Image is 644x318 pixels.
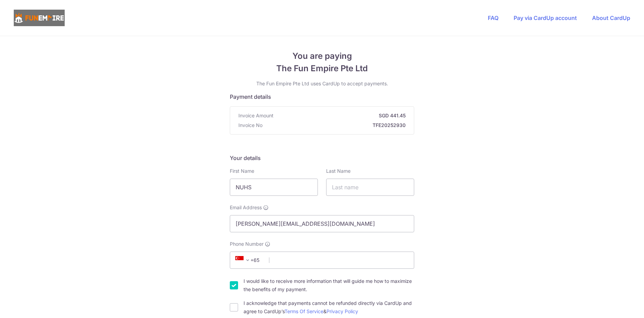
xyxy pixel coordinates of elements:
input: Last name [326,179,414,196]
span: Email Address [230,204,262,211]
span: Invoice Amount [238,112,273,119]
label: I acknowledge that payments cannot be refunded directly via CardUp and agree to CardUp’s & [244,299,414,316]
input: Email address [230,215,414,232]
h5: Your details [230,154,414,162]
p: The Fun Empire Pte Ltd uses CardUp to accept payments. [230,80,414,87]
a: About CardUp [592,14,630,21]
span: You are paying [230,50,414,62]
span: Invoice No [238,122,262,129]
a: Terms Of Service [285,308,323,314]
label: Last Name [326,168,351,174]
label: I would like to receive more information that will guide me how to maximize the benefits of my pa... [244,277,414,294]
input: First name [230,179,318,196]
a: FAQ [488,14,498,21]
span: +65 [233,256,264,264]
label: First Name [230,168,254,174]
a: Pay via CardUp account [514,14,577,21]
h5: Payment details [230,93,414,101]
strong: SGD 441.45 [276,112,406,119]
strong: TFE20252930 [265,122,406,129]
a: Privacy Policy [326,308,358,314]
span: The Fun Empire Pte Ltd [230,62,414,75]
span: Phone Number [230,241,264,247]
span: +65 [235,256,252,264]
